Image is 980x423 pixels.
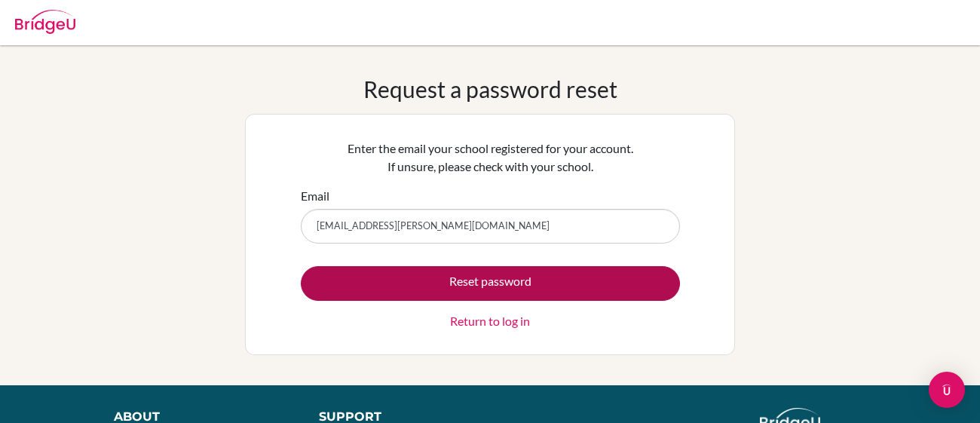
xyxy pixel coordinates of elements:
img: Bridge-U [15,10,75,34]
p: Enter the email your school registered for your account. If unsure, please check with your school. [301,139,680,176]
a: Return to log in [450,312,530,330]
button: Reset password [301,266,680,301]
h1: Request a password reset [363,75,617,103]
div: Open Intercom Messenger [929,372,965,408]
label: Email [301,187,329,205]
